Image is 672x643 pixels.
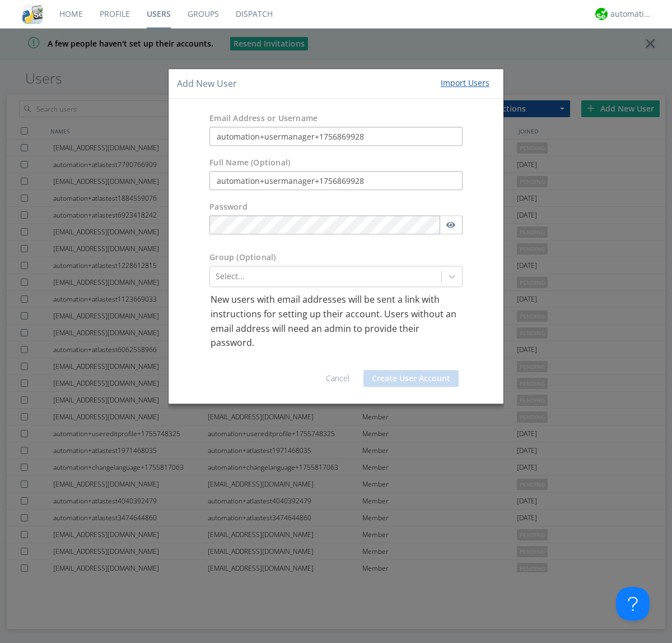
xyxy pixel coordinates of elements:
[326,373,349,383] a: Cancel
[209,127,463,146] input: e.g. email@address.com, Housekeeping1
[610,8,652,20] div: automation+atlas
[209,172,463,191] input: Julie Appleseed
[595,8,608,20] img: d2d01cd9b4174d08988066c6d424eccd
[209,158,290,169] label: Full Name (Optional)
[22,4,43,24] img: cddb5a64eb264b2086981ab96f4c1ba7
[209,252,276,263] label: Group (Optional)
[441,77,489,89] div: Import Users
[363,370,459,387] button: Create User Account
[209,113,318,124] label: Email Address or Username
[177,77,237,90] h4: Add New User
[211,293,461,350] p: New users with email addresses will be sent a link with instructions for setting up their account...
[209,202,248,213] label: Password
